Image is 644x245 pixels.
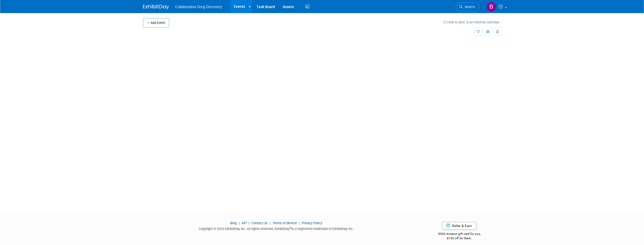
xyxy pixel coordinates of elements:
[175,5,222,9] span: Collaborative Drug Discovery
[230,221,237,225] a: Blog
[252,221,268,225] a: Contact Us
[247,221,251,225] span: |
[417,236,501,241] div: $150 off for them.
[298,221,301,225] span: |
[443,20,501,24] a: How to sync to an external calendar...
[456,2,480,11] a: Search
[143,4,169,10] img: ExhibitDay
[273,221,297,225] a: Terms of Service
[238,221,241,225] span: |
[268,221,272,225] span: |
[486,2,496,12] img: Brittany Goldston
[417,228,501,240] div: $500 Amazon gift card for you,
[143,225,410,231] div: Copyright © 2025 ExhibitDay, Inc. All rights reserved. ExhibitDay is a registered trademark of Ex...
[463,5,475,9] span: Search
[242,221,247,225] a: API
[143,18,169,28] button: Add Event
[302,221,322,225] a: Privacy Policy
[290,227,292,229] sup: ®
[442,222,476,230] a: Refer & Earn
